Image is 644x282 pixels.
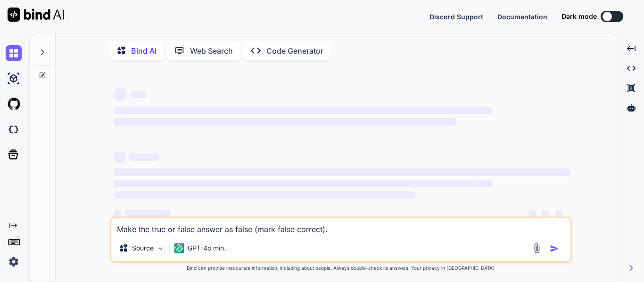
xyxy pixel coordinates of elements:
[125,210,170,218] span: ‌
[114,88,127,101] span: ‌
[114,118,456,126] span: ‌
[114,152,125,163] span: ‌
[8,8,64,22] img: Bind AI
[429,13,483,21] span: Discord Support
[6,45,22,61] img: chat
[129,153,159,161] span: ‌
[6,121,22,137] img: darkCloudIdeIcon
[6,71,22,87] img: ai-studio
[6,96,22,112] img: githubLight
[114,169,570,176] span: ‌
[111,218,570,235] textarea: Make the true or false answer as false (mark false correct).
[528,210,536,218] span: ‌
[531,243,542,254] img: attachment
[131,45,157,56] p: Bind AI
[131,91,146,98] span: ‌
[190,45,233,56] p: Web Search
[114,180,492,187] span: ‌
[497,12,547,22] button: Documentation
[188,243,228,253] p: GPT-4o min..
[497,13,547,21] span: Documentation
[542,210,549,218] span: ‌
[157,244,165,252] img: Pick Models
[550,244,559,253] img: icon
[114,210,121,218] span: ‌
[555,210,562,218] span: ‌
[114,107,492,114] span: ‌
[266,45,323,56] p: Code Generator
[6,254,22,270] img: settings
[174,243,184,253] img: GPT-4o mini
[132,243,154,253] p: Source
[429,12,483,22] button: Discord Support
[114,191,415,199] span: ‌
[110,265,572,272] p: Bind can provide inaccurate information, including about people. Always double-check its answers....
[561,12,597,21] span: Dark mode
